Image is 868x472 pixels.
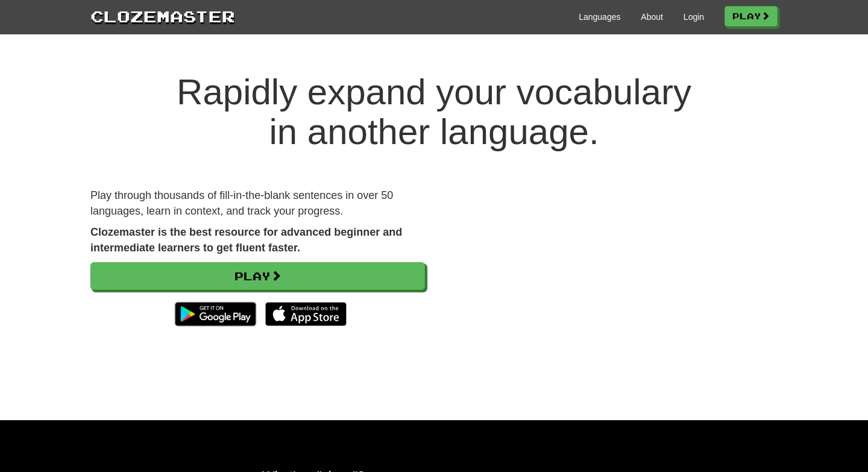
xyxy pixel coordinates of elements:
a: Languages [579,11,620,23]
a: Play [90,262,425,290]
a: Play [725,6,778,27]
a: Clozemaster [90,5,235,27]
strong: Clozemaster is the best resource for advanced beginner and intermediate learners to get fluent fa... [90,226,402,254]
a: Login [684,11,704,23]
p: Play through thousands of fill-in-the-blank sentences in over 50 languages, learn in context, and... [90,188,425,219]
img: Get it on Google Play [169,296,262,332]
a: About [641,11,663,23]
img: Download_on_the_App_Store_Badge_US-UK_135x40-25178aeef6eb6b83b96f5f2d004eda3bffbb37122de64afbaef7... [265,302,347,326]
